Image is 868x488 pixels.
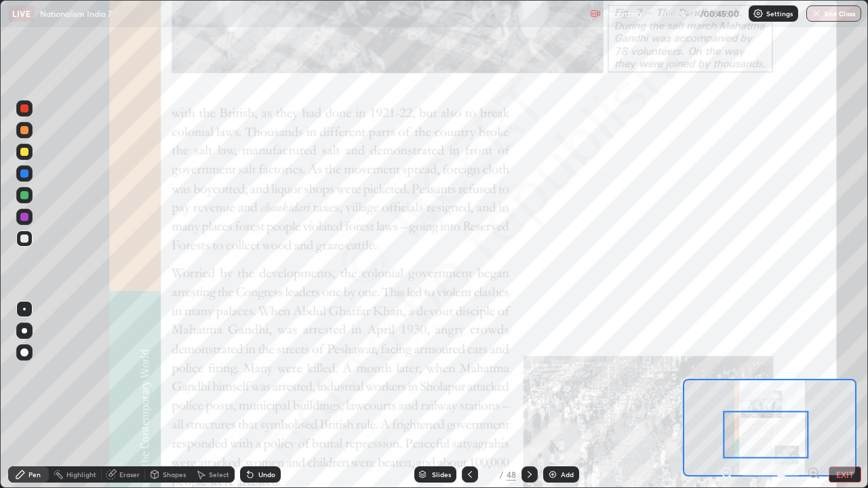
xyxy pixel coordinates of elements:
[484,470,497,479] div: 20
[590,8,601,19] img: recording.375f2c34.svg
[119,471,140,478] div: Eraser
[604,9,642,19] p: Recording
[811,8,822,19] img: end-class-cross
[163,471,186,478] div: Shapes
[806,5,861,22] button: End Class
[432,471,451,478] div: Slides
[561,471,574,478] div: Add
[40,8,112,19] p: Nationalism India 7
[209,471,229,478] div: Select
[258,471,275,478] div: Undo
[500,470,504,479] div: /
[66,471,96,478] div: Highlight
[829,466,861,483] button: EXIT
[28,471,41,478] div: Pen
[12,8,31,19] p: LIVE
[753,8,764,19] img: class-settings-icons
[766,10,793,17] p: Settings
[507,468,516,481] div: 48
[547,469,558,480] img: add-slide-button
